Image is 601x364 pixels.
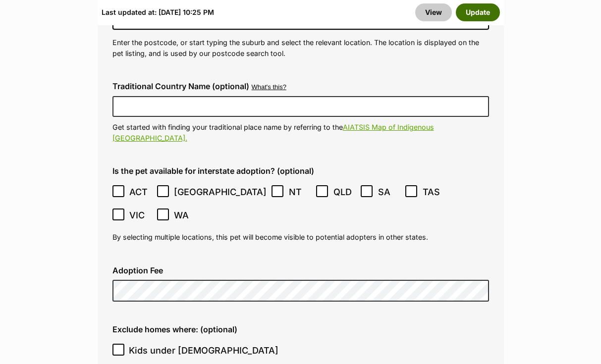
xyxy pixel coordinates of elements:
[112,232,489,242] p: By selecting multiple locations, this pet will become visible to potential adopters in other states.
[333,185,356,199] span: QLD
[456,3,500,21] button: Update
[112,123,434,142] a: AIATSIS Map of Indigenous [GEOGRAPHIC_DATA].
[415,3,452,21] a: View
[112,325,489,334] label: Exclude homes where: (optional)
[129,344,278,357] span: Kids under [DEMOGRAPHIC_DATA]
[112,37,489,58] p: Enter the postcode, or start typing the suburb and select the relevant location. The location is ...
[112,166,489,175] label: Is the pet available for interstate adoption? (optional)
[174,208,196,222] span: WA
[102,3,214,21] div: Last updated at: [DATE] 10:25 PM
[112,82,249,91] label: Traditional Country Name (optional)
[129,208,152,222] span: VIC
[174,185,267,199] span: [GEOGRAPHIC_DATA]
[378,185,400,199] span: SA
[252,84,286,91] button: What's this?
[112,266,489,275] label: Adoption Fee
[423,185,445,199] span: TAS
[289,185,311,199] span: NT
[112,122,489,143] p: Get started with finding your traditional place name by referring to the
[129,185,152,199] span: ACT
